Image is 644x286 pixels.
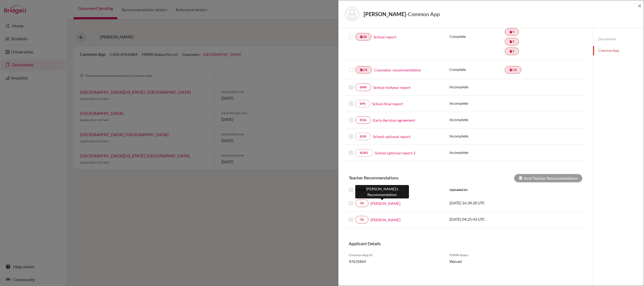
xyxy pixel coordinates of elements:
[360,35,363,38] i: insert_drive_file
[505,66,521,74] a: insert_drive_fileCR
[355,84,371,91] a: SMR
[449,150,505,155] p: Incomplete
[593,34,644,44] a: Documents
[449,34,505,39] p: Complete
[505,38,519,45] a: insert_drive_fileT
[355,149,373,157] a: SOR2
[449,133,505,139] p: Incomplete
[360,68,363,71] i: insert_drive_file
[345,187,445,193] div: Document Type / Name
[505,28,519,36] a: insert_drive_fileT
[355,66,372,74] a: insert_drive_fileCR
[449,84,505,90] p: Incomplete
[638,2,642,9] button: Close
[349,241,462,246] h6: Applicant Details
[372,101,403,107] a: School final report
[449,200,522,206] p: [DATE] 16:34:20 UTC
[374,34,396,40] a: School report
[355,33,371,41] a: insert_drive_fileSR
[509,50,513,53] i: insert_drive_file
[355,185,409,198] div: [PERSON_NAME]’s Recommendation
[345,175,466,180] h6: Teacher Recommendations
[509,68,513,71] i: insert_drive_file
[364,11,406,17] strong: [PERSON_NAME]
[449,259,502,264] span: Waived
[593,46,644,55] a: Common App
[509,40,513,43] i: insert_drive_file
[449,100,505,106] p: Incomplete
[355,216,368,223] a: TR
[449,117,505,122] p: Incomplete
[449,67,505,72] p: Complete
[355,133,371,140] a: SOR
[355,116,371,124] a: EDA
[373,85,411,90] a: School midyear report
[349,253,441,258] span: Common App ID
[349,259,441,264] span: 47635869
[449,253,502,258] span: FERPA Status
[373,134,411,139] a: School optional report
[373,117,415,123] a: Early decision agreement
[509,30,513,34] i: insert_drive_file
[445,187,526,193] div: Uploaded at
[371,201,400,206] a: [PERSON_NAME]
[374,67,421,73] a: Counselor recommendation
[505,48,519,55] a: insert_drive_fileT
[638,2,642,9] span: ×
[355,200,368,207] a: TR
[514,174,582,182] div: Send Teacher Recommendations
[449,216,522,222] p: [DATE] 04:25:43 UTC
[406,11,440,17] span: - Common App
[371,217,400,223] a: [PERSON_NAME]
[375,150,415,156] a: School optional report 2
[355,100,370,107] a: SFR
